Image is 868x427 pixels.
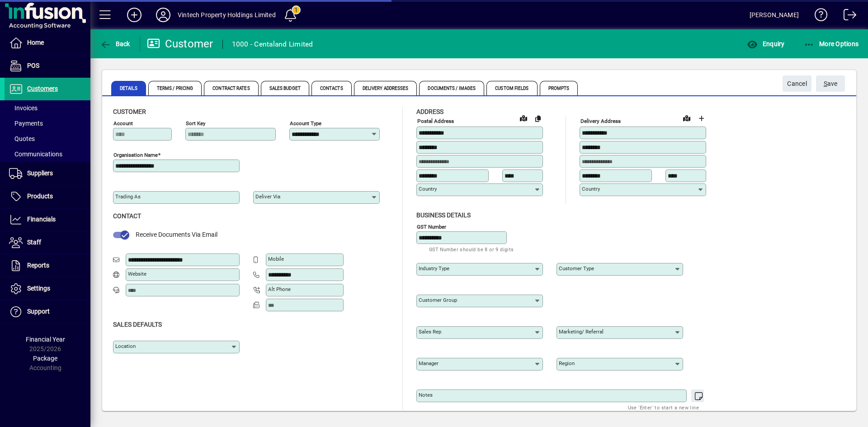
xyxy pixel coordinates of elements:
span: Contact [113,212,141,220]
mat-label: Mobile [268,256,284,262]
mat-label: Marketing/ Referral [559,328,604,335]
span: More Options [804,40,859,47]
a: Knowledge Base [808,2,828,31]
mat-label: Industry type [419,265,449,272]
div: [PERSON_NAME] [750,8,799,22]
span: Contract Rates [204,81,258,95]
span: Cancel [787,76,807,91]
span: Reports [27,262,49,269]
a: Invoices [5,100,90,116]
mat-label: Notes [419,392,433,398]
span: Package [33,355,57,362]
span: Custom Fields [486,81,537,95]
button: Choose address [694,111,708,126]
span: Sales defaults [113,321,162,328]
a: Settings [5,277,90,300]
span: Settings [27,285,50,292]
mat-label: Sort key [186,120,205,127]
a: POS [5,55,90,77]
a: Reports [5,254,90,277]
span: POS [27,62,39,69]
span: Financials [27,216,56,223]
button: Cancel [783,75,811,92]
app-page-header-button: Back [90,36,140,52]
mat-label: Organisation name [113,152,158,158]
a: Home [5,32,90,54]
button: More Options [802,36,861,52]
div: Vintech Property Holdings Limited [178,8,276,22]
span: Sales Budget [261,81,309,95]
mat-label: Sales rep [419,328,441,335]
a: Financials [5,208,90,231]
span: Business details [416,211,471,219]
span: ave [824,76,838,91]
mat-label: Website [128,271,146,277]
button: Enquiry [745,36,787,52]
span: Delivery Addresses [354,81,417,95]
mat-label: GST Number [417,223,446,230]
mat-label: Country [419,186,437,192]
mat-hint: Use 'Enter' to start a new line [628,402,699,413]
span: Enquiry [747,40,784,47]
a: View on map [679,111,694,125]
span: Staff [27,239,41,246]
span: Customer [113,108,146,115]
span: Receive Documents Via Email [136,231,217,238]
mat-label: Deliver via [255,193,280,200]
a: Suppliers [5,162,90,185]
mat-label: Account [113,120,133,127]
a: View on map [516,111,531,125]
mat-label: Location [115,343,136,349]
span: Suppliers [27,169,53,177]
a: Payments [5,116,90,131]
span: Back [100,40,130,47]
a: Quotes [5,131,90,146]
button: Back [98,36,132,52]
mat-label: Alt Phone [268,286,291,292]
span: Products [27,192,53,200]
button: Copy to Delivery address [531,111,545,126]
div: Customer [147,37,213,51]
span: Details [111,81,146,95]
a: Support [5,300,90,323]
mat-label: Account Type [290,120,321,127]
div: 1000 - Centaland Limited [232,37,313,52]
mat-label: Customer group [419,297,457,303]
span: Terms / Pricing [148,81,202,95]
span: Documents / Images [419,81,484,95]
span: Quotes [9,135,35,142]
mat-label: Trading as [115,193,141,200]
span: Communications [9,150,62,158]
a: Staff [5,231,90,254]
a: Logout [837,2,857,31]
mat-label: Region [559,360,575,366]
button: Save [816,75,845,92]
span: Customers [27,85,58,92]
a: Products [5,185,90,208]
span: Financial Year [26,336,65,343]
button: Add [120,7,149,23]
span: S [824,80,827,87]
mat-label: Manager [419,360,439,366]
span: Prompts [540,81,578,95]
span: Payments [9,120,43,127]
span: Home [27,39,44,46]
button: Profile [149,7,178,23]
span: Support [27,308,50,315]
mat-label: Customer type [559,265,594,272]
span: Address [416,108,443,115]
mat-label: Country [582,186,600,192]
mat-hint: GST Number should be 8 or 9 digits [429,244,514,254]
span: Invoices [9,104,38,112]
a: Communications [5,146,90,162]
span: Contacts [311,81,352,95]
